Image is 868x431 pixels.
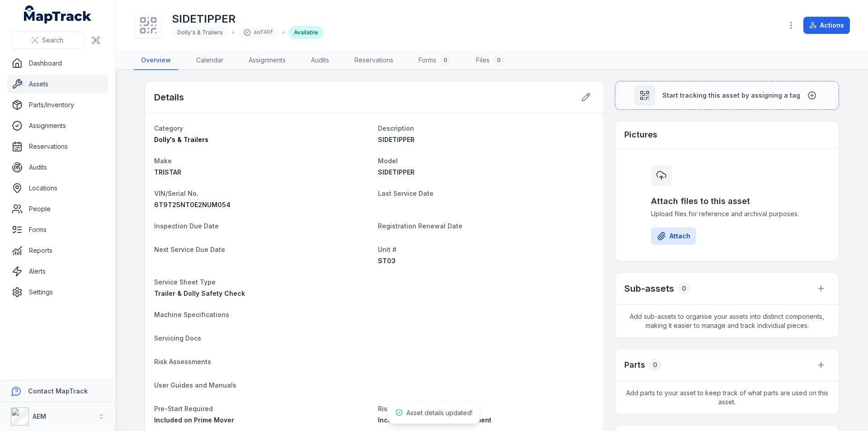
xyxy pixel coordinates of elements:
[154,136,208,143] span: Dolly's & Trailers
[154,168,181,176] span: TRISTAR
[154,201,231,208] span: 6T9T25NT0E2NUM054
[154,157,172,165] span: Make
[134,51,178,70] a: Overview
[154,334,201,342] span: Servicing Docs
[378,257,396,265] span: ST03
[651,209,803,218] span: Upload files for reference and archival purposes.
[378,405,461,412] span: Risk Assessment needed?
[615,305,839,337] span: Add sub-assets to organise your assets into distinct components, making it easier to manage and t...
[651,227,696,245] button: Attach
[624,128,657,141] h3: Pictures
[378,124,414,132] span: Description
[42,36,63,45] span: Search
[11,32,84,49] button: Search
[7,137,108,156] a: Reservations
[378,246,396,253] span: Unit #
[615,381,839,414] span: Add parts to your asset to keep track of what parts are used on this asset.
[378,157,398,165] span: Model
[154,222,219,230] span: Inspection Due Date
[651,195,803,208] h3: Attach files to this asset
[411,51,458,70] a: Forms0
[7,158,108,176] a: Audits
[624,282,674,295] h2: Sub-assets
[154,91,184,104] h2: Details
[241,51,293,70] a: Assignments
[7,283,108,301] a: Settings
[649,359,661,371] div: 0
[378,168,415,176] span: SIDETIPPER
[493,55,504,66] div: 0
[7,54,108,72] a: Dashboard
[469,51,511,70] a: Files0
[662,91,800,100] span: Start tracking this asset by assigning a tag
[24,5,92,24] a: MapTrack
[803,17,850,34] button: Actions
[7,242,108,260] a: Reports
[172,12,324,26] h1: SIDETIPPER
[678,282,690,295] div: 0
[7,221,108,239] a: Forms
[33,412,46,420] strong: AEM
[406,409,472,417] span: Asset details updated!
[615,81,839,110] button: Start tracking this asset by assigning a tag
[7,179,108,197] a: Locations
[378,189,434,197] span: Last Service Date
[154,246,225,253] span: Next Service Due Date
[7,75,108,93] a: Assets
[7,200,108,218] a: People
[154,416,234,424] span: Included on Prime Mover
[238,26,278,39] div: aaf40f
[378,222,462,230] span: Registration Renewal Date
[154,289,245,297] span: Trailer & Dolly Safety Check
[28,387,88,395] strong: Contact MapTrack
[154,189,198,197] span: VIN/Serial No.
[177,29,223,36] span: Dolly's & Trailers
[154,311,229,318] span: Machine Specifications
[189,51,231,70] a: Calendar
[154,381,236,389] span: User Guides and Manuals
[440,55,451,66] div: 0
[378,416,491,424] span: Included on Truck Risk Assessment
[154,278,216,286] span: Service Sheet Type
[304,51,336,70] a: Audits
[154,124,183,132] span: Category
[7,117,108,135] a: Assignments
[347,51,401,70] a: Reservations
[624,359,645,371] h3: Parts
[7,262,108,280] a: Alerts
[154,358,211,365] span: Risk Assessments
[7,96,108,114] a: Parts/Inventory
[378,136,415,143] span: SIDETIPPER
[154,405,213,412] span: Pre-Start Required
[288,26,324,39] div: Available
